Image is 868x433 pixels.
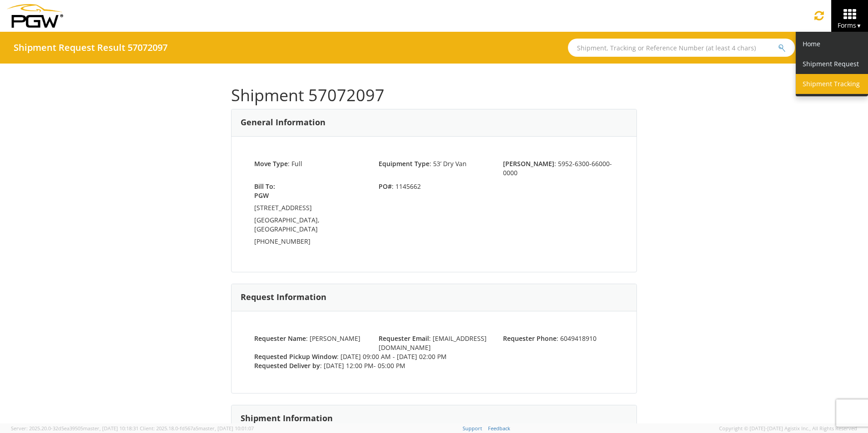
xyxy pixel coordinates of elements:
[838,21,862,30] span: Forms
[254,334,306,343] strong: Requester Name
[379,159,429,168] strong: Equipment Type
[374,361,405,370] span: - 05:00 PM
[254,352,337,361] strong: Requested Pickup Window
[796,74,868,94] a: Shipment Tracking
[254,191,269,200] strong: PGW
[11,425,138,432] span: Server: 2025.20.0-32d5ea39505
[83,425,138,432] span: master, [DATE] 10:18:31
[254,361,405,370] span: : [DATE] 12:00 PM
[140,425,254,432] span: Client: 2025.18.0-fd567a5
[856,22,862,30] span: ▼
[241,293,326,302] h3: Request Information
[254,334,360,343] span: : [PERSON_NAME]
[14,43,168,53] h4: Shipment Request Result 57072097
[503,334,557,343] strong: Requester Phone
[503,159,612,177] span: : 5952-6300-66000-0000
[7,4,63,28] img: pgw-form-logo-1aaa8060b1cc70fad034.png
[254,216,365,237] td: [GEOGRAPHIC_DATA], [GEOGRAPHIC_DATA]
[241,118,325,127] h3: General Information
[503,159,554,168] strong: [PERSON_NAME]
[254,237,365,249] td: [PHONE_NUMBER]
[463,425,482,432] a: Support
[503,334,597,343] span: : 6049418910
[254,352,447,361] span: : [DATE] 09:00 AM - [DATE] 02:00 PM
[719,425,857,432] span: Copyright © [DATE]-[DATE] Agistix Inc., All Rights Reserved
[379,334,429,343] strong: Requester Email
[379,182,392,191] strong: PO#
[254,361,320,370] strong: Requested Deliver by
[796,34,868,54] a: Home
[254,159,288,168] strong: Move Type
[241,414,333,423] h3: Shipment Information
[254,182,275,191] strong: Bill To:
[198,425,254,432] span: master, [DATE] 10:01:07
[231,86,637,104] h1: Shipment 57072097
[379,159,467,168] span: : 53’ Dry Van
[372,182,496,191] span: : 1145662
[488,425,510,432] a: Feedback
[796,54,868,74] a: Shipment Request
[254,203,365,216] td: [STREET_ADDRESS]
[568,39,795,57] input: Shipment, Tracking or Reference Number (at least 4 chars)
[254,159,302,168] span: : Full
[379,334,487,352] span: : [EMAIL_ADDRESS][DOMAIN_NAME]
